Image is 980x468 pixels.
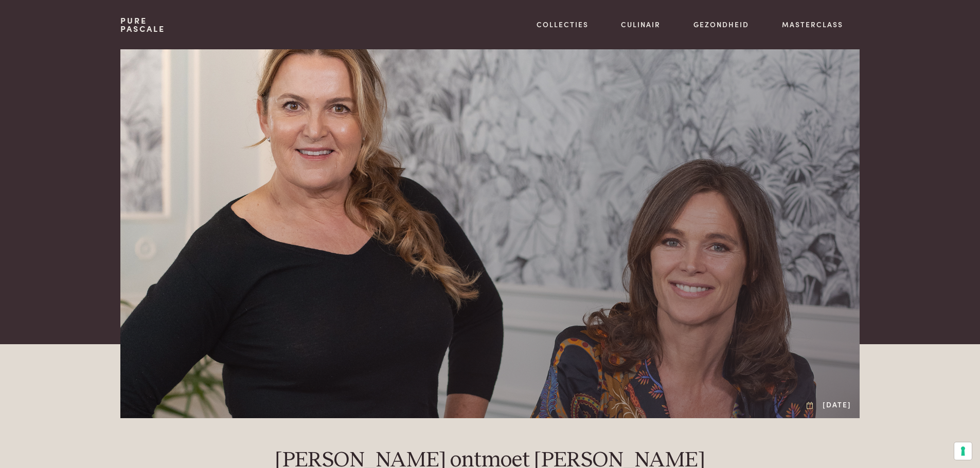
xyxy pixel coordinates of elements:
a: Gezondheid [693,19,749,30]
a: PurePascale [120,16,165,33]
button: Uw voorkeuren voor toestemming voor trackingtechnologieën [954,442,972,460]
a: Collecties [537,19,589,30]
a: Culinair [621,19,661,30]
div: [DATE] [807,399,851,410]
a: Masterclass [782,19,843,30]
